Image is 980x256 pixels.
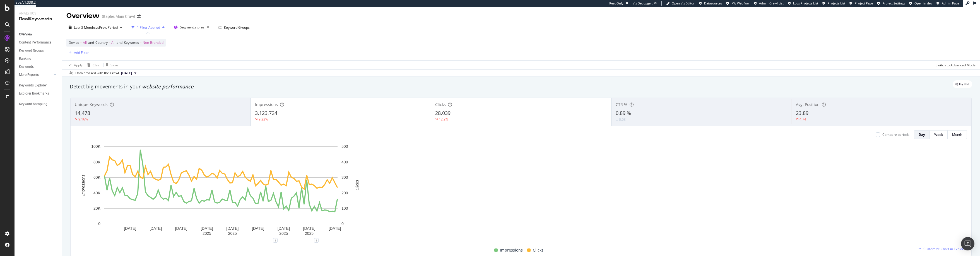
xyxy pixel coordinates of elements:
[19,64,34,70] div: Keywords
[305,231,314,236] text: 2025
[341,144,348,149] text: 500
[435,110,451,116] span: 28,039
[796,102,820,107] span: Avg. Position
[19,83,47,88] div: Keywords Explorer
[500,247,523,253] span: Impressions
[83,39,87,47] span: All
[216,23,252,32] button: Keyword Groups
[78,117,88,122] div: 9.16%
[180,25,204,30] span: Segment: stores
[93,160,101,164] text: 80K
[279,231,288,236] text: 2025
[948,130,967,139] button: Month
[936,1,959,6] a: Admin Page
[19,64,58,70] a: Keywords
[666,1,695,6] a: Open Viz Editor
[533,247,543,253] span: Clicks
[143,39,163,47] span: Non-Branded
[882,1,905,5] span: Project Settings
[103,61,118,69] button: Save
[124,40,139,45] span: Keywords
[953,80,972,88] div: legacy label
[616,110,631,116] span: 0.89 %
[278,226,290,231] text: [DATE]
[341,160,348,164] text: 400
[19,56,58,62] a: Ranking
[140,40,142,45] span: =
[80,40,82,45] span: =
[121,71,132,76] span: 2025 Oct. 3rd
[117,40,122,45] span: and
[952,132,962,137] div: Month
[109,40,110,45] span: =
[75,110,90,116] span: 14,478
[796,110,808,116] span: 23.89
[930,130,948,139] button: Week
[19,83,58,88] a: Keywords Explorer
[754,1,784,6] a: Admin Crawl List
[137,25,160,30] div: 1 Filter Applied
[150,226,162,231] text: [DATE]
[341,175,348,180] text: 300
[619,117,626,122] div: 0.03
[759,1,784,5] span: Admin Crawl List
[252,226,264,231] text: [DATE]
[137,15,141,18] div: arrow-right-arrow-left
[69,40,79,45] span: Device
[341,221,344,226] text: 0
[259,117,268,122] div: 9.22%
[341,206,348,211] text: 100
[172,23,211,32] button: Segment:stores
[66,49,89,56] button: Add Filter
[81,175,85,195] text: Impressions
[85,61,101,69] button: Clear
[119,70,139,76] button: [DATE]
[75,144,367,240] div: A chart.
[793,1,818,5] span: Logs Projects List
[203,231,211,236] text: 2025
[934,132,943,137] div: Week
[19,91,49,96] div: Explorer Bookmarks
[93,63,101,67] div: Clear
[19,11,57,16] div: Analytics
[942,1,959,5] span: Admin Page
[822,1,845,6] a: Projects List
[959,83,970,86] span: By URL
[19,48,44,54] div: Keyword Groups
[439,117,448,122] div: 12.2%
[273,238,278,243] div: 1
[918,247,967,251] a: Customize Chart in Explorer
[226,226,239,231] text: [DATE]
[19,72,39,78] div: More Reports
[633,1,653,6] div: Viz Debugger:
[66,61,83,69] button: Apply
[704,1,722,5] span: Datasources
[19,32,58,37] a: Overview
[74,50,89,55] div: Add Filter
[102,14,135,19] div: Staples Main Crawl
[110,63,118,67] div: Save
[882,132,909,137] div: Compare periods
[74,25,96,30] span: Last 3 Months
[919,132,925,137] div: Day
[314,238,319,243] div: 1
[129,23,167,32] button: 1 Filter Applied
[936,63,976,67] div: Switch to Advanced Mode
[672,1,695,5] span: Open Viz Editor
[255,110,277,116] span: 3,123,724
[877,1,905,6] a: Project Settings
[91,144,100,149] text: 100K
[98,221,100,226] text: 0
[731,1,750,5] span: KW Webflow
[19,56,31,62] div: Ranking
[19,101,47,107] div: Keyword Sampling
[914,130,930,139] button: Day
[800,117,806,122] div: 4.74
[93,175,101,180] text: 60K
[726,1,750,6] a: KW Webflow
[19,40,58,45] a: Content Performance
[849,1,873,6] a: Project Page
[303,226,316,231] text: [DATE]
[788,1,818,6] a: Logs Projects List
[19,40,51,45] div: Content Performance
